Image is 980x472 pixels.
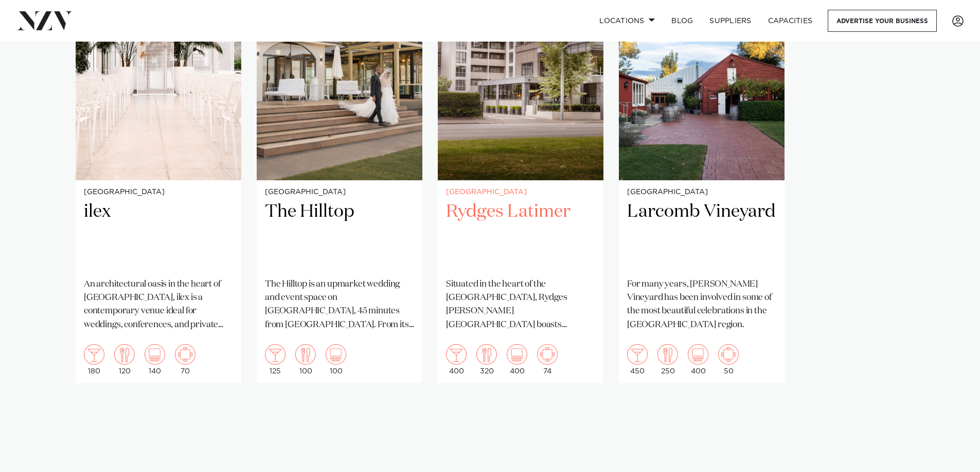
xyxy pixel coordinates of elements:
[326,344,346,365] img: theatre.png
[295,344,316,365] img: dining.png
[114,344,135,365] img: dining.png
[265,188,414,196] small: [GEOGRAPHIC_DATA]
[84,188,233,196] small: [GEOGRAPHIC_DATA]
[265,278,414,332] p: The Hilltop is an upmarket wedding and event space on [GEOGRAPHIC_DATA], 45 minutes from [GEOGRAP...
[175,344,195,365] img: meeting.png
[627,188,776,196] small: [GEOGRAPHIC_DATA]
[627,344,648,375] div: 450
[507,344,527,365] img: theatre.png
[537,344,558,375] div: 74
[16,11,73,30] img: nzv-logo.png
[84,344,104,365] img: cocktail.png
[446,200,595,270] h2: Rydges Latimer
[627,200,776,270] h2: Larcomb Vineyard
[627,344,648,365] img: cocktail.png
[718,344,739,365] img: meeting.png
[688,344,708,365] img: theatre.png
[591,10,663,32] a: Locations
[175,344,195,375] div: 70
[446,188,595,196] small: [GEOGRAPHIC_DATA]
[476,344,497,365] img: dining.png
[114,344,135,375] div: 120
[828,10,937,32] a: Advertise your business
[295,344,316,375] div: 100
[760,10,821,32] a: Capacities
[326,344,346,375] div: 100
[145,344,165,365] img: theatre.png
[265,200,414,270] h2: The Hilltop
[701,10,759,32] a: SUPPLIERS
[265,344,286,375] div: 125
[507,344,527,375] div: 400
[84,200,233,270] h2: ilex
[657,344,678,365] img: dining.png
[688,344,708,375] div: 400
[265,344,286,365] img: cocktail.png
[145,344,165,375] div: 140
[446,344,467,365] img: cocktail.png
[446,344,467,375] div: 400
[627,278,776,332] p: For many years, [PERSON_NAME] Vineyard has been involved in some of the most beautiful celebratio...
[718,344,739,375] div: 50
[476,344,497,375] div: 320
[84,344,104,375] div: 180
[537,344,558,365] img: meeting.png
[84,278,233,332] p: An architectural oasis in the heart of [GEOGRAPHIC_DATA], ilex is a contemporary venue ideal for ...
[657,344,678,375] div: 250
[663,10,701,32] a: BLOG
[446,278,595,332] p: Situated in the heart of the [GEOGRAPHIC_DATA], Rydges [PERSON_NAME] [GEOGRAPHIC_DATA] boasts spa...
